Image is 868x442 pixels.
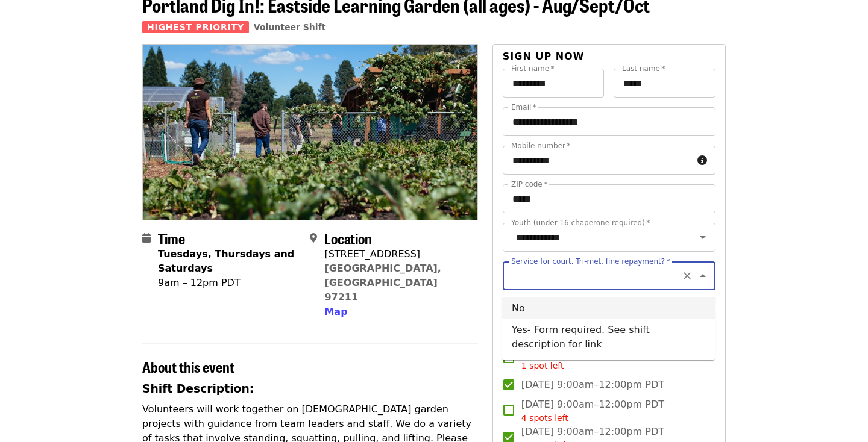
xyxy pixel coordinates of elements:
button: Open [694,229,711,246]
div: [STREET_ADDRESS] [324,247,468,261]
a: Volunteer Shift [254,22,326,32]
input: ZIP code [503,184,715,213]
span: Time [158,228,185,249]
label: ZIP code [511,181,547,188]
label: Youth (under 16 chaperone required) [511,219,650,226]
i: map-marker-alt icon [310,232,317,244]
span: 1 spot left [521,361,564,370]
span: Location [324,228,372,249]
span: Highest Priority [142,21,249,33]
i: calendar icon [142,232,151,244]
label: Last name [622,65,665,72]
span: Sign up now [503,51,585,62]
strong: Shift Description: [142,382,254,395]
button: Close [694,267,711,284]
span: [DATE] 9:00am–12:00pm PDT [521,378,664,392]
label: Mobile number [511,142,570,149]
label: Service for court, Tri-met, fine repayment? [511,258,670,265]
button: Clear [679,267,696,284]
a: [GEOGRAPHIC_DATA], [GEOGRAPHIC_DATA] 97211 [324,263,441,303]
input: Email [503,107,715,136]
span: 4 spots left [521,413,568,423]
img: Portland Dig In!: Eastside Learning Garden (all ages) - Aug/Sept/Oct organized by Oregon Food Bank [143,45,477,219]
i: circle-info icon [697,155,707,166]
input: First name [503,69,605,98]
strong: Tuesdays, Thursdays and Saturdays [158,248,294,274]
label: Email [511,104,536,111]
span: [DATE] 9:00am–12:00pm PDT [521,397,664,425]
span: Map [324,306,347,317]
span: About this event [142,356,234,377]
div: 9am – 12pm PDT [158,276,300,290]
li: No [502,297,715,319]
label: First name [511,65,555,72]
li: Yes- Form required. See shift description for link [502,319,715,355]
input: Mobile number [503,146,693,175]
input: Last name [614,69,715,98]
button: Map [324,305,347,319]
